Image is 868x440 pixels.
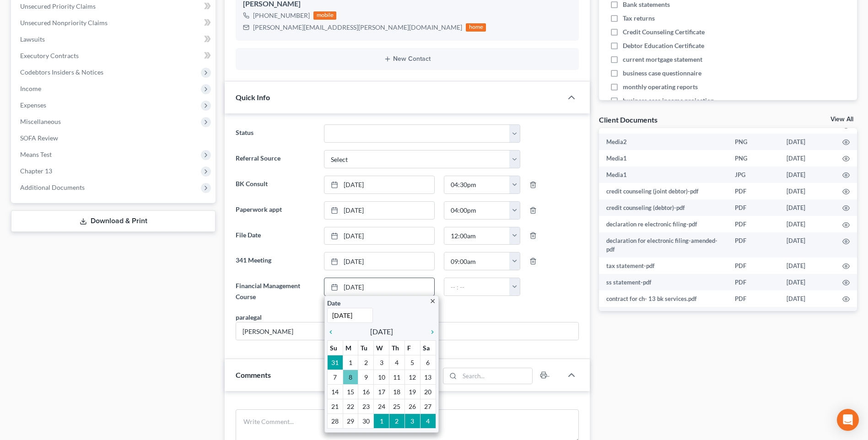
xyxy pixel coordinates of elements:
[623,41,704,50] span: Debtor Education Certificate
[13,48,216,64] a: Executory Contracts
[444,252,510,270] input: -- : --
[231,150,319,168] label: Referral Source
[424,326,436,337] a: chevron_right
[374,370,389,384] td: 10
[728,274,779,290] td: PDF
[236,370,271,379] span: Comments
[243,55,571,63] button: New Contact
[404,384,420,399] td: 19
[327,340,343,355] th: Su
[20,52,79,59] span: Executory Contracts
[389,340,405,355] th: Th
[444,227,510,245] input: -- : --
[389,355,405,370] td: 4
[327,413,343,428] td: 28
[623,27,705,37] span: Credit Counseling Certificate
[623,69,701,78] span: business case questionnaire
[599,134,728,150] td: Media2
[404,340,420,355] th: F
[374,355,389,370] td: 3
[231,278,319,305] label: Financial Management Course
[420,370,436,384] td: 13
[327,355,343,370] td: 31
[324,252,434,270] a: [DATE]
[599,232,728,258] td: declaration for electronic filing-amended-pdf
[779,232,835,258] td: [DATE]
[444,202,510,219] input: -- : --
[253,23,462,32] div: [PERSON_NAME][EMAIL_ADDRESS][PERSON_NAME][DOMAIN_NAME]
[420,399,436,413] td: 27
[343,384,358,399] td: 15
[358,399,374,413] td: 23
[728,258,779,274] td: PDF
[728,183,779,199] td: PDF
[779,274,835,290] td: [DATE]
[343,340,358,355] th: M
[20,118,61,125] span: Miscellaneous
[728,232,779,258] td: PDF
[236,312,262,322] div: paralegal
[779,258,835,274] td: [DATE]
[779,199,835,216] td: [DATE]
[236,322,578,340] input: --
[404,355,420,370] td: 5
[13,130,216,146] a: SOFA Review
[327,328,339,336] i: chevron_left
[343,370,358,384] td: 8
[327,384,343,399] td: 14
[444,176,510,193] input: -- : --
[728,290,779,307] td: PDF
[374,413,389,428] td: 1
[599,258,728,274] td: tax statement-pdf
[779,183,835,199] td: [DATE]
[20,85,41,92] span: Income
[404,413,420,428] td: 3
[236,93,270,102] span: Quick Info
[20,101,46,109] span: Expenses
[358,340,374,355] th: Tu
[459,368,532,384] input: Search...
[374,340,389,355] th: W
[389,370,405,384] td: 11
[830,116,853,123] a: View All
[374,399,389,413] td: 24
[728,150,779,166] td: PNG
[599,274,728,290] td: ss statement-pdf
[327,326,339,337] a: chevron_left
[599,183,728,199] td: credit counseling (joint debtor)-pdf
[358,384,374,399] td: 16
[837,409,859,431] div: Open Intercom Messenger
[420,340,436,355] th: Sa
[444,278,510,295] input: -- : --
[599,150,728,166] td: Media1
[466,23,486,32] div: home
[11,210,216,232] a: Download & Print
[343,413,358,428] td: 29
[231,124,319,143] label: Status
[327,308,373,323] input: 1/1/2013
[420,355,436,370] td: 6
[728,166,779,183] td: JPG
[599,199,728,216] td: credit counseling (debtor)-pdf
[779,290,835,307] td: [DATE]
[599,290,728,307] td: contract for ch- 13 bk services.pdf
[13,31,216,48] a: Lawsuits
[779,150,835,166] td: [DATE]
[623,82,698,91] span: monthly operating reports
[728,216,779,232] td: PDF
[343,399,358,413] td: 22
[599,115,658,124] div: Client Documents
[20,35,45,43] span: Lawsuits
[327,298,340,308] label: Date
[429,295,436,306] a: close
[231,252,319,270] label: 341 Meeting
[327,370,343,384] td: 7
[779,166,835,183] td: [DATE]
[420,413,436,428] td: 4
[313,11,336,20] div: mobile
[20,68,103,76] span: Codebtors Insiders & Notices
[728,307,779,323] td: PDF
[231,201,319,220] label: Paperwork appt
[358,370,374,384] td: 9
[20,2,96,10] span: Unsecured Priority Claims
